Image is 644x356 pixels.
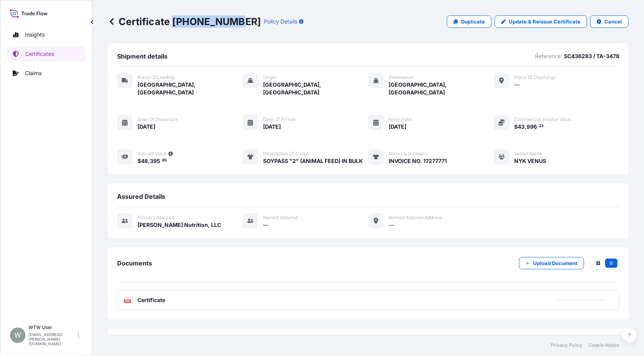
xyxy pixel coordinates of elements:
p: Policy Details [264,18,297,25]
span: Date of arrival [263,116,295,123]
span: $ [138,158,141,164]
button: Upload Document [519,257,584,269]
span: [DATE] [263,123,281,131]
span: 48 [141,158,148,164]
span: Named Assured [263,215,298,221]
span: [PERSON_NAME] Nutrition, LLC [138,221,221,229]
a: Cookie Notice [589,342,619,348]
span: Primary assured [138,215,174,221]
p: [EMAIL_ADDRESS][PERSON_NAME][DOMAIN_NAME] [29,332,76,346]
span: Vessel Name [514,151,542,157]
span: Certificate [138,296,165,304]
span: [GEOGRAPHIC_DATA], [GEOGRAPHIC_DATA] [389,81,494,96]
span: W [14,331,21,339]
p: Update & Reissue Certificate [509,18,580,25]
span: . [537,125,538,128]
span: 43 [518,124,525,129]
p: Reference: [535,52,562,60]
p: Certificates [25,50,54,58]
span: Description of cargo [263,151,309,157]
span: . [161,159,162,162]
p: Certificate [PHONE_NUMBER] [108,15,261,28]
span: 395 [150,158,160,164]
p: Cancel [604,18,622,25]
span: — [389,221,394,229]
span: Place of discharge [514,74,556,81]
span: INVOICE NO. 17277771 [389,157,447,165]
span: Documents [117,259,152,267]
span: Shipment details [117,52,168,60]
span: Destination [389,74,413,81]
a: Insights [7,27,86,42]
span: Marks & Numbers [389,151,428,157]
span: [GEOGRAPHIC_DATA], [GEOGRAPHIC_DATA] [263,81,368,96]
span: [DATE] [138,123,155,131]
span: Date of departure [138,116,178,123]
span: — [514,81,520,89]
span: $ [514,124,518,129]
span: 23 [539,125,543,128]
span: 996 [527,124,537,129]
span: , [525,124,527,129]
span: Named Assured Address [389,215,442,221]
span: Place of Loading [138,74,174,81]
span: Insured Value [138,151,167,157]
span: Issue Date [389,116,411,123]
span: NYK VENUS [514,157,546,165]
a: Claims [7,65,86,81]
a: Update & Reissue Certificate [495,15,587,28]
p: Insights [25,31,45,39]
span: Assured Details [117,193,165,200]
span: Commercial Invoice Value [514,116,571,123]
p: Duplicate [461,18,485,25]
span: [DATE] [389,123,406,131]
span: [GEOGRAPHIC_DATA], [GEOGRAPHIC_DATA] [138,81,243,96]
p: Claims [25,69,42,77]
p: WTW User [29,324,76,331]
a: Certificates [7,46,86,62]
button: Cancel [590,15,629,28]
p: Upload Document [533,259,577,267]
span: , [148,158,150,164]
text: PDF [125,300,130,302]
span: 85 [162,159,167,162]
a: Duplicate [447,15,491,28]
a: Privacy Policy [551,342,582,348]
p: SC436283 / TA-3478 [564,52,619,60]
span: Origin [263,74,276,81]
span: — [263,221,268,229]
span: SOYPASS "2" (ANIMAL FEED) IN BULK [263,157,363,165]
